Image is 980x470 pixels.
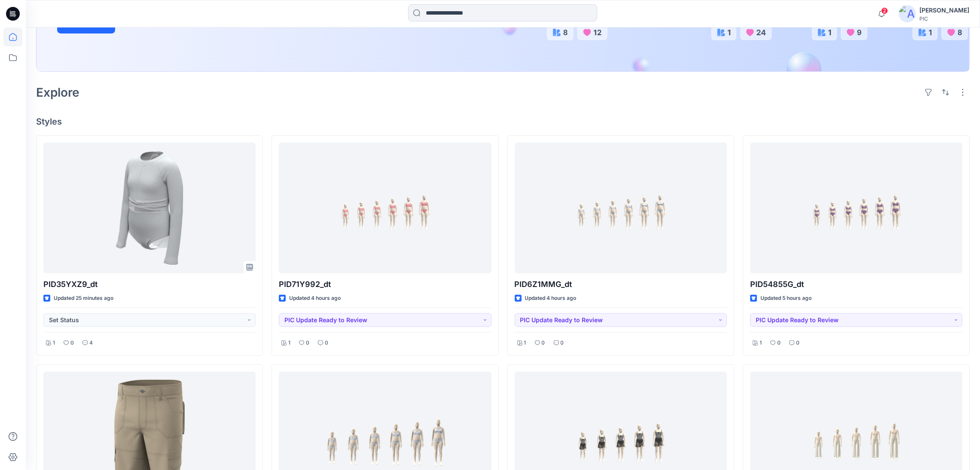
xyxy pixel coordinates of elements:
p: 1 [524,339,526,348]
p: 0 [306,339,309,348]
p: 0 [777,339,781,348]
a: PID71Y992_dt [279,143,491,273]
p: PID35YXZ9_dt [43,278,256,290]
p: Updated 4 hours ago [525,294,577,303]
p: Updated 5 hours ago [760,294,812,303]
p: 0 [561,339,564,348]
p: Updated 4 hours ago [289,294,341,303]
p: 1 [53,339,55,348]
p: 1 [760,339,762,348]
img: avatar [899,5,916,22]
a: PID35YXZ9_dt [43,143,256,273]
p: 1 [288,339,290,348]
p: Updated 25 minutes ago [54,294,113,303]
p: PID6Z1MMG_dt [515,278,727,290]
span: 2 [881,7,888,14]
h2: Explore [36,85,79,99]
div: [PERSON_NAME] [919,5,969,15]
p: PID71Y992_dt [279,278,491,290]
div: PIC [919,15,969,22]
p: 4 [89,339,93,348]
h4: Styles [36,116,970,127]
p: 0 [325,339,328,348]
a: PID6Z1MMG_dt [515,143,727,273]
p: 0 [70,339,74,348]
p: PID54855G_dt [750,278,962,290]
p: 0 [542,339,545,348]
a: PID54855G_dt [750,143,962,273]
p: 0 [796,339,800,348]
